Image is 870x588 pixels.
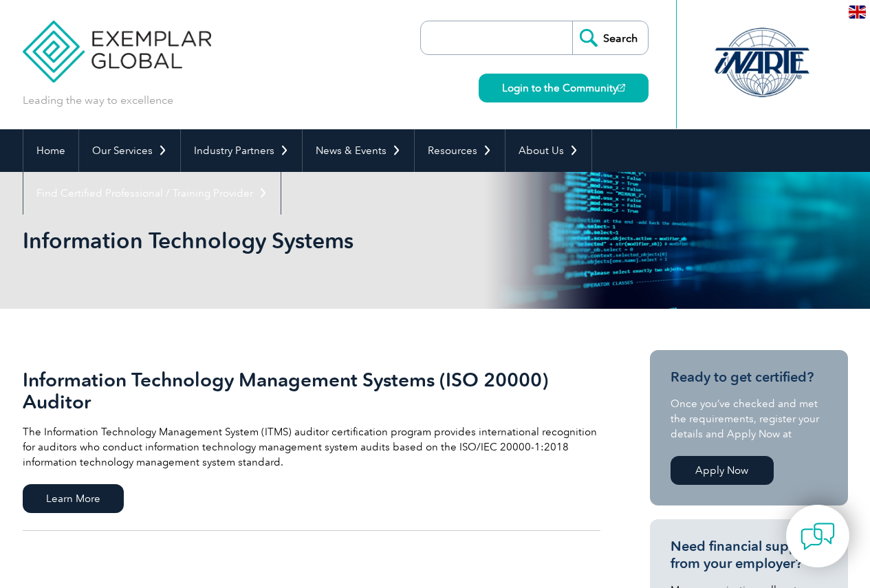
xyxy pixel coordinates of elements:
[572,21,648,54] input: Search
[849,6,866,19] img: en
[23,93,173,108] p: Leading the way to excellence
[23,227,551,254] h1: Information Technology Systems
[505,129,591,172] a: About Us
[23,424,600,470] p: The Information Technology Management System (ITMS) auditor certification program provides intern...
[618,84,625,91] img: open_square.png
[23,129,78,172] a: Home
[23,172,281,215] a: Find Certified Professional / Training Provider
[303,129,414,172] a: News & Events
[801,519,835,554] img: contact-chat.png
[415,129,505,172] a: Resources
[479,74,649,102] a: Login to the Community
[23,484,124,513] span: Learn More
[23,369,600,413] h2: Information Technology Management Systems (ISO 20000) Auditor
[671,538,827,572] h3: Need financial support from your employer?
[181,129,302,172] a: Industry Partners
[671,456,774,485] a: Apply Now
[671,396,827,442] p: Once you’ve checked and met the requirements, register your details and Apply Now at
[79,129,180,172] a: Our Services
[671,369,827,386] h3: Ready to get certified?
[23,350,600,531] a: Information Technology Management Systems (ISO 20000) Auditor The Information Technology Manageme...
